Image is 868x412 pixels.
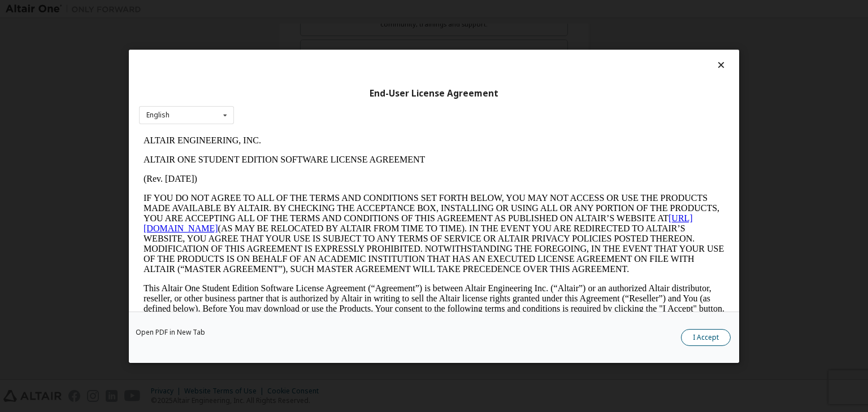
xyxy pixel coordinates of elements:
p: This Altair One Student Edition Software License Agreement (“Agreement”) is between Altair Engine... [5,152,585,193]
p: ALTAIR ENGINEERING, INC. [5,5,585,15]
a: [URL][DOMAIN_NAME] [5,82,554,102]
button: I Accept [681,329,731,346]
p: IF YOU DO NOT AGREE TO ALL OF THE TERMS AND CONDITIONS SET FORTH BELOW, YOU MAY NOT ACCESS OR USE... [5,62,585,143]
a: Open PDF in New Tab [136,329,205,336]
p: ALTAIR ONE STUDENT EDITION SOFTWARE LICENSE AGREEMENT [5,24,585,34]
p: (Rev. [DATE]) [5,43,585,53]
div: End-User License Agreement [139,87,729,99]
div: English [146,112,170,119]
